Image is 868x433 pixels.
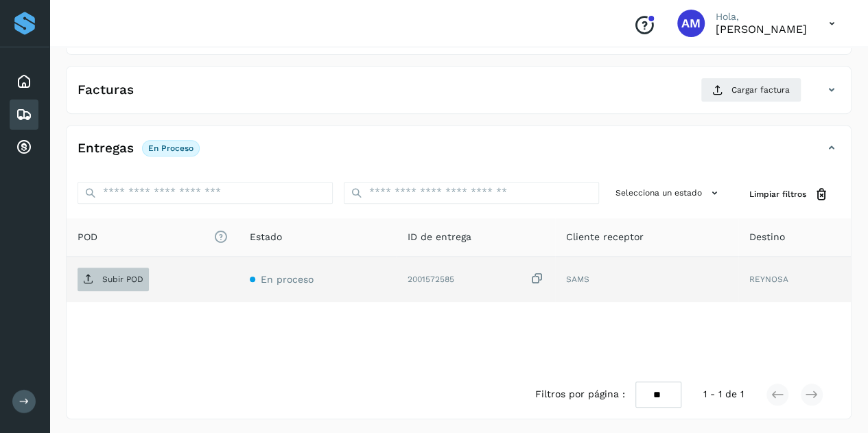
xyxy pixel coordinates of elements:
[67,137,851,171] div: EntregasEn proceso
[78,230,228,244] span: POD
[701,78,801,102] button: Cargar factura
[749,188,806,200] span: Limpiar filtros
[67,78,851,113] div: FacturasCargar factura
[78,268,149,291] button: Subir POD
[250,230,282,244] span: Estado
[738,182,840,207] button: Limpiar filtros
[555,257,738,302] td: SAMS
[703,387,744,401] span: 1 - 1 de 1
[408,230,471,244] span: ID de entrega
[78,141,134,156] h4: Entregas
[716,23,807,36] p: Angele Monserrat Manriquez Bisuett
[535,387,624,401] span: Filtros por página :
[566,230,644,244] span: Cliente receptor
[78,82,134,98] h4: Facturas
[10,67,38,97] div: Inicio
[610,182,727,204] button: Selecciona un estado
[749,230,785,244] span: Destino
[731,84,790,96] span: Cargar factura
[10,100,38,130] div: Embarques
[102,274,143,284] p: Subir POD
[738,257,851,302] td: REYNOSA
[408,272,543,286] div: 2001572585
[716,11,807,23] p: Hola,
[148,143,193,153] p: En proceso
[261,274,314,285] span: En proceso
[10,132,38,163] div: Cuentas por cobrar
